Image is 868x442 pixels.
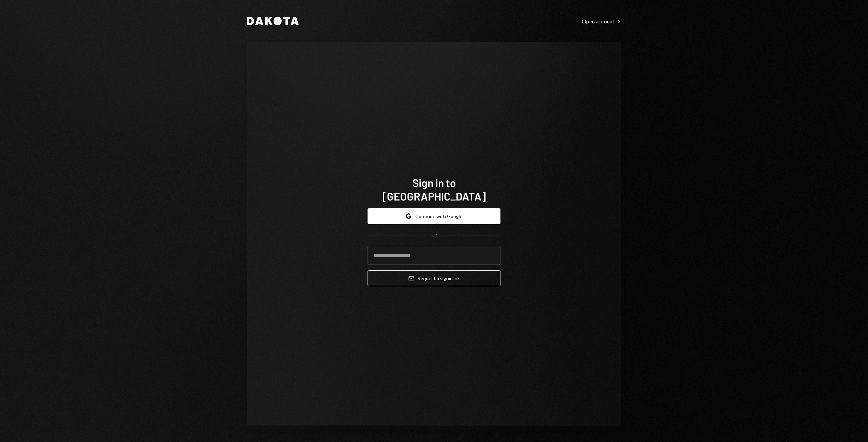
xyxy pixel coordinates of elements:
[368,176,500,203] h1: Sign in to [GEOGRAPHIC_DATA]
[368,208,500,224] button: Continue with Google
[431,232,437,238] div: OR
[582,17,621,25] a: Open account
[582,18,621,25] div: Open account
[368,270,500,286] button: Request a signinlink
